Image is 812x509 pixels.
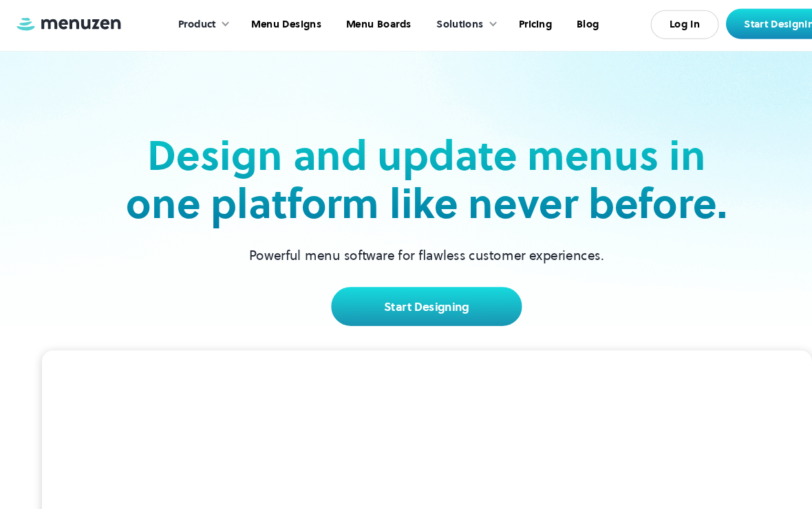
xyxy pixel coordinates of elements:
a: Pricing [481,2,536,45]
a: Menu Boards [317,2,402,45]
a: Start Designing [315,273,497,310]
p: Powerful menu software for flawless customer experiences. [220,234,592,252]
a: Menu Designs [226,2,317,45]
a: Blog [536,2,581,45]
div: Product [170,16,206,31]
div: Solutions [416,16,460,31]
div: Solutions [402,2,481,45]
a: Log In [619,10,684,37]
div: Product [156,2,226,45]
h2: Design and update menus in one platform like never before. [116,125,696,217]
a: Start Designing [691,8,798,37]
